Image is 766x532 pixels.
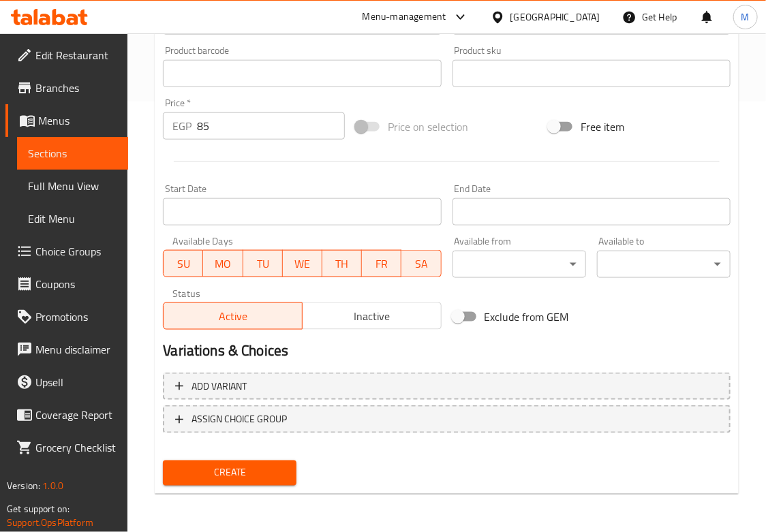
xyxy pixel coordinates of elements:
a: Sections [17,137,128,170]
button: Create [163,460,296,486]
span: Edit Menu [28,210,117,227]
button: SA [401,250,441,277]
div: ​ [597,251,731,278]
input: Please enter product barcode [163,60,441,87]
button: TH [322,250,362,277]
a: Support.OpsPlatform [7,514,93,531]
span: Free item [581,119,624,135]
span: Inactive [308,307,436,326]
div: Menu-management [363,9,446,25]
button: MO [203,250,243,277]
span: TU [249,254,277,274]
input: Please enter product sku [453,60,731,87]
span: Full Menu View [28,178,117,194]
div: [GEOGRAPHIC_DATA] [510,10,600,25]
span: Create [174,465,286,482]
span: Coverage Report [35,407,117,423]
button: Add variant [163,373,731,401]
a: Grocery Checklist [5,431,128,464]
span: Price on selection [388,119,468,135]
p: EGP [172,118,191,134]
a: Menus [5,104,128,137]
span: Coupons [35,276,117,292]
a: Full Menu View [17,170,128,202]
span: Active [169,307,297,326]
span: Promotions [35,309,117,325]
input: Please enter price [197,112,345,140]
span: Edit Restaurant [35,47,117,63]
span: SA [407,254,435,274]
a: Choice Groups [5,235,128,268]
a: Edit Restaurant [5,39,128,72]
span: Add variant [191,378,247,395]
h2: Variations & Choices [163,341,731,361]
span: FR [367,254,396,274]
span: Sections [28,145,117,161]
button: Inactive [302,302,442,330]
a: Coverage Report [5,398,128,431]
button: TU [243,250,283,277]
a: Edit Menu [17,202,128,235]
span: Grocery Checklist [35,439,117,456]
a: Branches [5,72,128,104]
span: Get support on: [7,500,70,518]
button: Active [163,302,303,330]
button: SU [163,250,203,277]
span: SU [169,254,198,274]
span: Exclude from GEM [485,309,569,325]
span: WE [288,254,317,274]
span: 1.0.0 [42,477,63,495]
a: Menu disclaimer [5,333,128,366]
button: WE [283,250,322,277]
a: Upsell [5,366,128,398]
span: TH [328,254,356,274]
span: M [741,10,750,25]
a: Coupons [5,268,128,300]
div: ​ [453,251,586,278]
span: Choice Groups [35,243,117,260]
span: Version: [7,477,40,495]
span: ASSIGN CHOICE GROUP [191,411,287,428]
span: Menu disclaimer [35,341,117,358]
button: ASSIGN CHOICE GROUP [163,405,731,433]
span: Branches [35,80,117,96]
a: Promotions [5,300,128,333]
span: Menus [38,112,117,129]
button: FR [362,250,401,277]
span: MO [209,254,237,274]
span: Upsell [35,374,117,390]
